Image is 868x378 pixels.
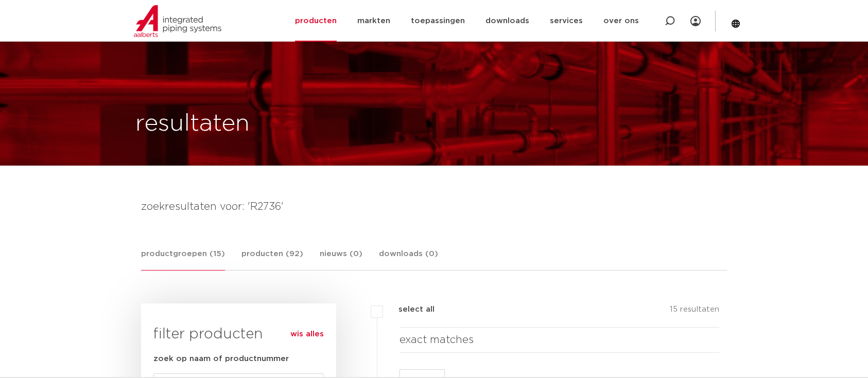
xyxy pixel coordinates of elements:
a: producten (92) [241,248,303,270]
p: 15 resultaten [670,303,719,319]
h4: zoekresultaten voor: 'R2736' [141,199,727,215]
h4: exact matches [400,332,719,348]
a: wis alles [290,328,324,340]
a: productgroepen (15) [141,248,225,271]
label: select all [383,303,435,316]
h3: filter producten [153,324,324,345]
label: zoek op naam of productnummer [153,353,289,365]
a: nieuws (0) [320,248,362,270]
a: downloads (0) [379,248,438,270]
h1: resultaten [135,107,250,140]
